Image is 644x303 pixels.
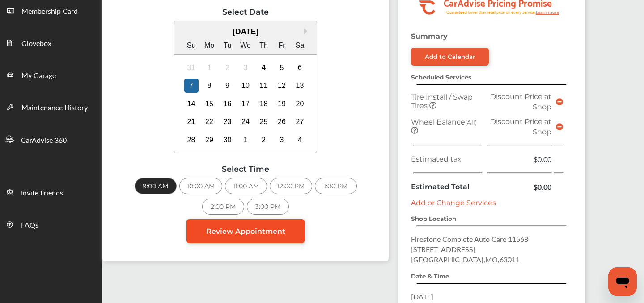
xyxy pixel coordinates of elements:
[446,9,536,15] tspan: Guaranteed lower than retail price on every service.
[21,38,51,50] span: Glovebox
[186,219,305,243] a: Review Appointment
[465,119,477,126] small: (All)
[411,215,456,222] strong: Shop Location
[411,48,489,66] a: Add to Calendar
[206,227,285,236] span: Review Appointment
[411,273,449,280] strong: Date & Time
[411,199,496,207] a: Add or Change Services
[490,117,551,136] span: Discount Price at Shop
[425,53,475,60] div: Add to Calendar
[608,267,637,296] iframe: Button to launch messaging window
[536,10,559,15] tspan: Learn more
[485,179,554,194] td: $0.00
[411,291,433,302] span: [DATE]
[411,118,477,126] span: Wheel Balance
[485,152,554,166] td: $0.00
[21,135,67,146] span: CarAdvise 360
[21,187,63,199] span: Invite Friends
[0,58,102,91] a: My Garage
[21,6,78,17] span: Membership Card
[0,26,102,58] a: Glovebox
[411,74,471,81] strong: Scheduled Services
[411,32,448,41] strong: Summary
[411,254,520,265] span: [GEOGRAPHIC_DATA] , MO , 63011
[411,234,528,244] span: Firestone Complete Auto Care 11568
[21,102,88,114] span: Maintenance History
[411,93,473,110] span: Tire Install / Swap Tires
[21,70,56,82] span: My Garage
[490,92,551,111] span: Discount Price at Shop
[411,244,475,254] span: [STREET_ADDRESS]
[409,152,485,166] td: Estimated tax
[21,220,38,231] span: FAQs
[0,91,102,123] a: Maintenance History
[409,179,485,194] td: Estimated Total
